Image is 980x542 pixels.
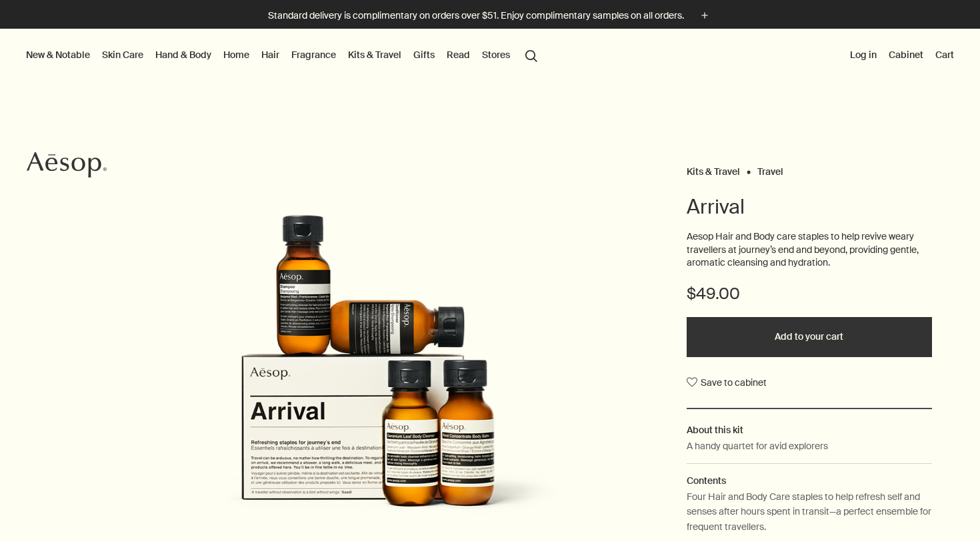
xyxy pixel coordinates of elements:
[519,42,543,67] button: Open search
[757,166,783,172] a: Travel
[23,46,93,63] button: New & Notable
[687,230,932,270] p: Aesop Hair and Body care staples to help revive weary travellers at journey’s end and beyond, pro...
[687,423,932,437] h2: About this kit
[687,166,740,172] a: Kits & Travel
[886,46,926,63] a: Cabinet
[687,439,828,453] p: A handy quartet for avid explorers
[687,473,932,488] h2: Contents
[687,489,932,534] p: Four Hair and Body Care staples to help refresh self and senses after hours spent in transit—a pe...
[27,152,107,178] svg: Aesop
[479,46,513,63] button: Stores
[687,317,932,357] button: Add to your cart - $49.00
[259,46,282,63] a: Hair
[847,29,957,82] nav: supplementary
[99,46,146,63] a: Skin Care
[687,283,740,304] span: $49.00
[23,29,543,82] nav: primary
[847,46,879,63] button: Log in
[289,46,339,63] a: Fragrance
[268,8,712,23] button: Standard delivery is complimentary on orders over $51. Enjoy complimentary samples on all orders.
[411,46,437,63] a: Gifts
[687,370,767,394] button: Save to cabinet
[687,194,932,220] h1: Arrival
[153,46,214,63] a: Hand & Body
[23,148,110,185] a: Aesop
[221,46,252,63] a: Home
[444,46,473,63] a: Read
[268,9,684,23] p: Standard delivery is complimentary on orders over $51. Enjoy complimentary samples on all orders.
[345,46,404,63] a: Kits & Travel
[933,46,957,63] button: Cart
